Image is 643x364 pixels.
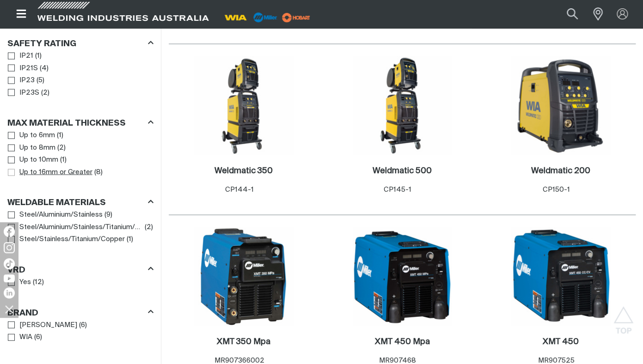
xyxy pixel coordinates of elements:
h2: XMT 450 [543,338,579,346]
a: [PERSON_NAME] [8,319,77,332]
a: WIA [8,331,32,344]
ul: Max Material Thickness [8,129,153,178]
h2: XMT 350 Mpa [217,338,270,346]
a: Weldmatic 200 [531,166,590,176]
span: Steel/Aluminium/Stainless [19,210,103,220]
span: Steel/Aluminium/Stainless/Titanium/Copper [19,222,143,233]
a: IP23S [8,87,39,99]
ul: VRD [8,276,153,289]
a: Weldmatic 350 [214,166,273,176]
img: TikTok [4,258,15,269]
a: XMT 450 Mpa [374,337,429,347]
img: hide socials [1,301,17,317]
span: MR907468 [379,357,416,364]
span: [PERSON_NAME] [19,320,77,331]
span: Yes [19,277,31,288]
div: Safety Rating [7,37,153,50]
span: Up to 8mm [19,143,55,153]
span: Up to 16mm or Greater [19,167,92,178]
button: Scroll to top [613,306,634,327]
img: XMT 450 [511,227,610,326]
a: IP21S [8,62,38,75]
img: Weldmatic 350 [194,56,293,155]
span: ( 1 ) [127,234,133,245]
div: Weldable Materials [7,196,153,209]
span: ( 2 ) [145,222,153,233]
a: Yes [8,276,31,289]
span: ( 8 ) [94,167,103,178]
div: Max Material Thickness [7,117,153,129]
a: miller [279,14,313,21]
img: LinkedIn [4,287,15,298]
button: Search products [557,4,588,24]
span: IP23S [19,88,39,98]
img: YouTube [4,274,15,282]
a: XMT 450 [543,337,579,347]
h2: Weldmatic 350 [214,167,273,175]
a: Steel/Aluminium/Stainless [8,209,103,221]
span: Up to 10mm [19,155,58,165]
a: IP21 [8,50,33,62]
h3: Max Material Thickness [7,118,126,129]
h2: Weldmatic 500 [373,167,432,175]
a: Up to 8mm [8,142,55,154]
ul: Brand [8,319,153,344]
input: Product name or item number... [545,4,588,24]
h2: XMT 450 Mpa [374,338,429,346]
span: WIA [19,332,32,343]
ul: Weldable Materials [8,209,153,246]
img: Instagram [4,242,15,253]
a: Steel/Aluminium/Stainless/Titanium/Copper [8,221,142,234]
span: Up to 6mm [19,130,55,141]
span: ( 1 ) [60,155,67,165]
span: ( 9 ) [104,210,112,220]
ul: Safety Rating [8,50,153,99]
span: ( 1 ) [57,130,63,141]
h3: Weldable Materials [7,198,106,208]
span: IP21S [19,63,38,74]
span: IP21 [19,51,33,61]
img: XMT 350 Mpa [194,227,293,326]
a: Up to 6mm [8,129,55,142]
span: CP144-1 [225,186,253,193]
a: Steel/Stainless/Titanium/Copper [8,233,125,246]
img: Weldmatic 500 [353,56,452,155]
span: MR907366002 [214,357,264,364]
span: CP145-1 [384,186,411,193]
span: ( 2 ) [41,88,49,98]
img: Facebook [4,226,15,237]
a: IP23 [8,74,35,87]
img: miller [279,11,313,24]
span: IP23 [19,75,35,86]
span: ( 2 ) [57,143,66,153]
a: Weldmatic 500 [373,166,432,176]
span: ( 5 ) [37,75,44,86]
a: Up to 16mm or Greater [8,166,92,179]
h2: Weldmatic 200 [531,167,590,175]
a: XMT 350 Mpa [217,337,270,347]
img: Weldmatic 200 [511,56,610,155]
h3: Brand [7,308,38,319]
span: ( 1 ) [35,51,42,61]
a: Up to 10mm [8,154,58,166]
span: MR907525 [538,357,574,364]
span: ( 4 ) [40,63,49,74]
span: CP150-1 [542,186,570,193]
div: VRD [7,263,153,276]
div: Brand [7,306,153,319]
span: ( 6 ) [34,332,42,343]
h3: Safety Rating [7,39,76,49]
span: Steel/Stainless/Titanium/Copper [19,234,125,245]
span: ( 12 ) [33,277,44,288]
span: ( 6 ) [79,320,87,331]
img: XMT 450 Mpa [353,227,452,326]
